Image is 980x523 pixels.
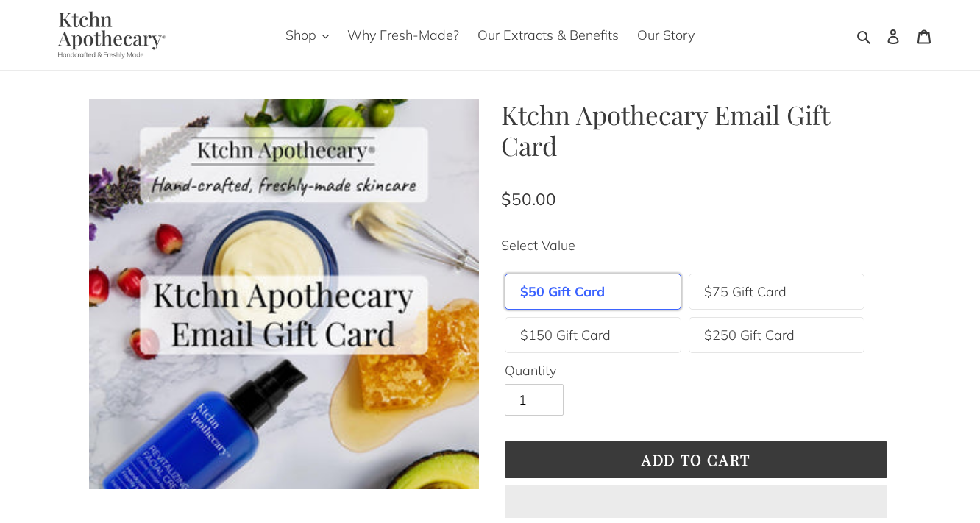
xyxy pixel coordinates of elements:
a: Our Story [630,23,702,47]
label: $150 Gift Card [520,325,611,345]
h1: Ktchn Apothecary Email Gift Card [501,99,891,161]
label: Quantity [505,360,887,380]
span: $50.00 [501,188,556,210]
a: Why Fresh-Made? [340,23,466,47]
label: $75 Gift Card [704,282,787,302]
img: Ktchn Apothecary Email Gift Card [89,99,479,489]
span: Our Extracts & Benefits [477,26,619,44]
label: $50 Gift Card [520,282,605,302]
a: Our Extracts & Benefits [470,23,626,47]
span: Shop [285,26,316,44]
img: Ktchn Apothecary [40,11,177,59]
button: Shop [278,23,336,47]
button: Add to cart [505,441,887,478]
label: $250 Gift Card [704,325,795,345]
label: Select Value [501,235,891,255]
span: Our Story [637,26,695,44]
span: Add to cart [642,449,750,469]
span: Why Fresh-Made? [347,26,459,44]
